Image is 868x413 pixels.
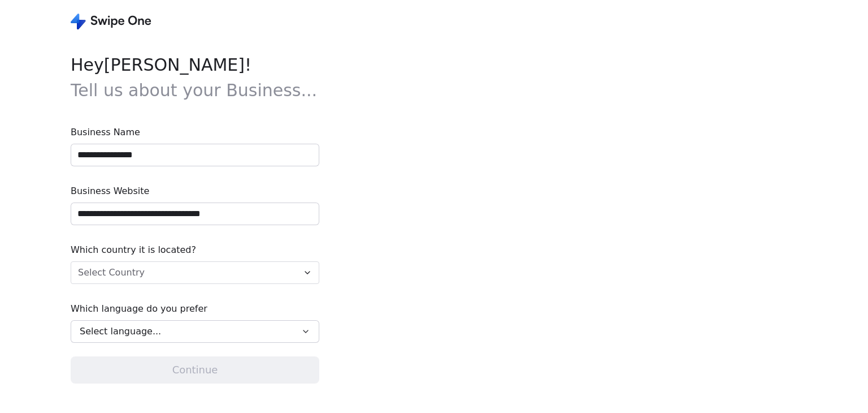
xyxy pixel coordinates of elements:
span: Business Website [71,184,319,198]
button: Continue [71,356,319,384]
span: Business Name [71,126,319,139]
span: Which country it is located? [71,243,319,257]
span: Tell us about your Business... [71,80,317,100]
span: Which language do you prefer [71,302,319,316]
span: Hey [PERSON_NAME] ! [71,52,319,103]
span: Select language... [80,325,161,338]
span: Select Country [78,266,145,279]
